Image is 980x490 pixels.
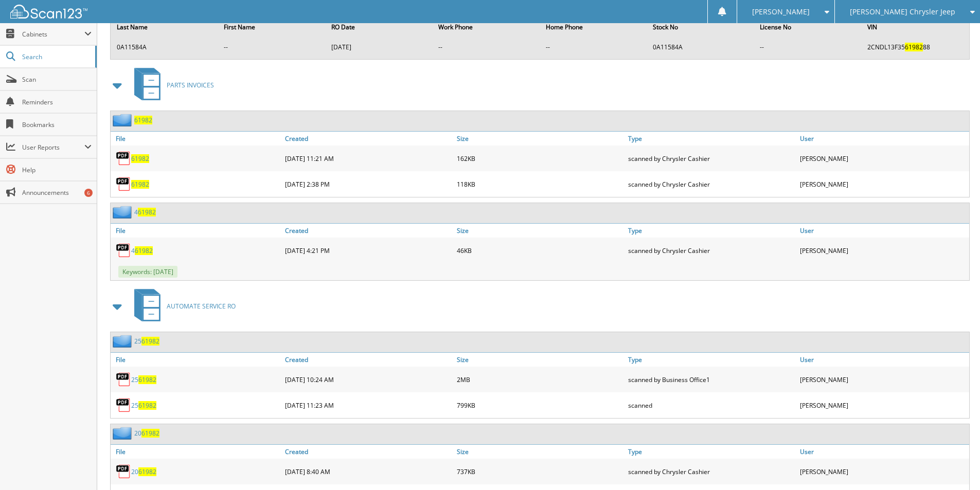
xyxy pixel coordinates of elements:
a: Created [282,224,454,238]
a: User [797,132,969,146]
a: Size [454,132,626,146]
a: File [111,132,282,146]
div: 737KB [454,461,626,482]
span: PARTS INVOICES [167,81,214,89]
td: -- [541,39,647,56]
span: [PERSON_NAME] [752,9,810,15]
div: [PERSON_NAME] [797,148,969,169]
div: [PERSON_NAME] [797,174,969,194]
a: PARTS INVOICES [128,65,214,105]
div: 799KB [454,395,626,415]
td: -- [433,39,539,56]
a: 2061982 [131,467,156,476]
a: Created [282,353,454,367]
a: Size [454,445,626,459]
div: 46KB [454,240,626,261]
img: PDF.png [116,151,131,166]
div: scanned by Chrysler Cashier [626,148,797,169]
div: [PERSON_NAME] [797,240,969,261]
a: 61982 [131,180,149,189]
a: 461982 [131,246,153,255]
th: VIN [862,16,968,38]
td: 2CNDL13F35 88 [862,39,968,56]
a: File [111,353,282,367]
td: 0A11584A [112,39,218,56]
a: 2561982 [131,375,156,384]
span: Cabinets [22,30,84,39]
a: 61982 [131,154,149,163]
div: scanned by Chrysler Cashier [626,240,797,261]
a: User [797,353,969,367]
th: Stock No [648,16,754,38]
th: Home Phone [541,16,647,38]
a: Type [626,353,797,367]
a: Type [626,224,797,238]
a: Type [626,132,797,146]
div: scanned [626,395,797,415]
span: [PERSON_NAME] Chrysler Jeep [850,9,955,15]
img: PDF.png [116,176,131,192]
img: PDF.png [116,464,131,479]
td: [DATE] [326,39,432,56]
span: 61982 [138,401,156,410]
img: folder2.png [113,114,134,126]
a: File [111,224,282,238]
td: -- [755,39,861,56]
iframe: Chat Widget [929,441,980,490]
div: [PERSON_NAME] [797,461,969,482]
td: 0A11584A [648,39,754,56]
div: 118KB [454,174,626,194]
th: First Name [219,16,325,38]
div: scanned by Business Office1 [626,369,797,390]
span: Keywords: [DATE] [118,266,177,278]
img: folder2.png [113,335,134,348]
a: 2561982 [134,337,159,346]
th: License No [755,16,861,38]
a: Size [454,224,626,238]
div: [DATE] 2:38 PM [282,174,454,194]
th: RO Date [326,16,432,38]
img: scan123-logo-white.svg [10,5,87,19]
span: AUTOMATE SERVICE RO [167,302,236,311]
a: Created [282,445,454,459]
a: 61982 [134,116,152,124]
a: 2061982 [134,429,159,438]
a: Size [454,353,626,367]
img: folder2.png [113,427,134,440]
a: 461982 [134,208,156,216]
span: User Reports [22,143,84,152]
div: scanned by Chrysler Cashier [626,461,797,482]
div: [DATE] 4:21 PM [282,240,454,261]
a: User [797,224,969,238]
img: PDF.png [116,372,131,387]
span: 61982 [141,429,159,438]
span: 61982 [905,43,923,51]
td: -- [219,39,325,56]
span: Bookmarks [22,120,92,129]
th: Work Phone [433,16,539,38]
span: 61982 [138,467,156,476]
img: PDF.png [116,243,131,258]
a: Type [626,445,797,459]
div: [PERSON_NAME] [797,395,969,415]
div: [PERSON_NAME] [797,369,969,390]
span: 61982 [138,208,156,216]
img: folder2.png [113,206,134,219]
a: Created [282,132,454,146]
span: Scan [22,75,92,84]
span: Help [22,166,92,174]
div: scanned by Chrysler Cashier [626,174,797,194]
div: 6 [84,189,93,197]
a: 2561982 [131,401,156,410]
span: Reminders [22,98,92,106]
th: Last Name [112,16,218,38]
a: User [797,445,969,459]
a: File [111,445,282,459]
div: [DATE] 11:23 AM [282,395,454,415]
div: 162KB [454,148,626,169]
div: [DATE] 11:21 AM [282,148,454,169]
